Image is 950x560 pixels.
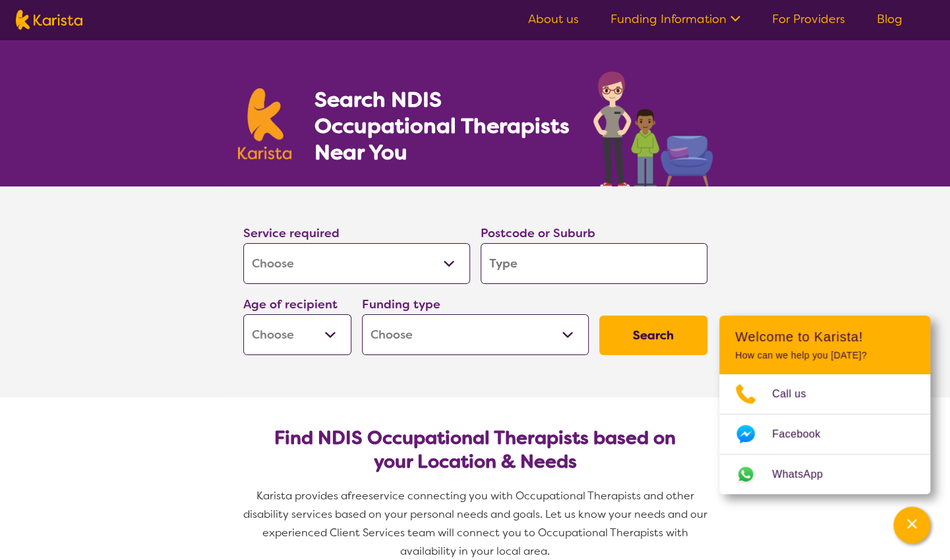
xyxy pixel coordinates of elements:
h1: Search NDIS Occupational Therapists Near You [314,86,570,165]
span: WhatsApp [772,464,839,484]
label: Service required [243,225,340,241]
div: Channel Menu [719,316,930,494]
img: occupational-therapy [593,71,713,186]
span: service connecting you with Occupational Therapists and other disability services based on your p... [243,489,710,558]
a: Funding Information [610,11,740,27]
span: Karista provides a [256,489,347,503]
a: Web link opens in a new tab. [719,455,930,494]
h2: Find NDIS Occupational Therapists based on your Location & Needs [254,426,697,474]
label: Funding type [362,296,440,312]
span: Facebook [772,424,836,444]
a: Blog [877,11,903,27]
p: How can we help you [DATE]? [735,350,914,361]
span: Call us [772,384,822,404]
a: About us [528,11,579,27]
h2: Welcome to Karista! [735,329,914,345]
img: Karista logo [238,88,292,159]
span: free [347,489,369,503]
label: Age of recipient [243,296,338,312]
label: Postcode or Suburb [481,225,595,241]
button: Search [599,316,707,355]
ul: Choose channel [719,374,930,494]
img: Karista logo [16,10,82,30]
button: Channel Menu [893,507,930,544]
input: Type [481,243,707,284]
a: For Providers [772,11,845,27]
